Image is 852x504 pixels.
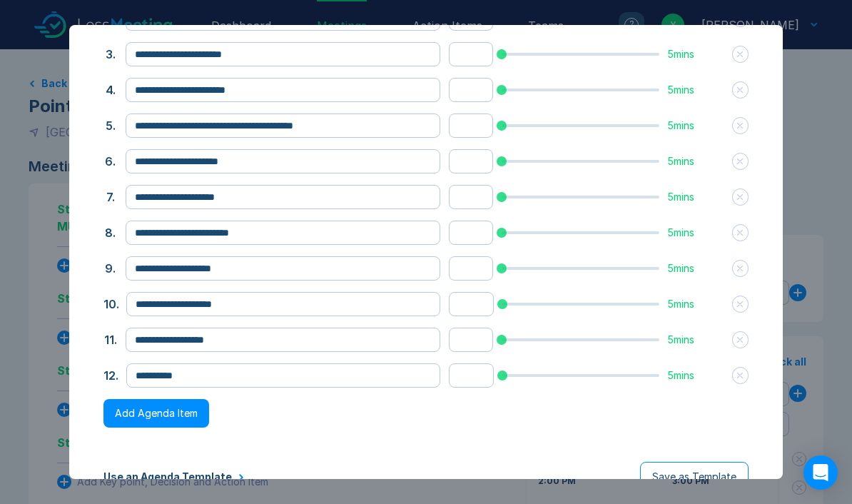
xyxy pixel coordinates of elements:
button: 8. [103,224,117,241]
div: 5 mins [668,49,724,60]
button: Use an Agenda Template [103,471,245,483]
button: 3. [103,46,117,63]
button: 5. [103,117,117,134]
div: 5 mins [668,334,724,346]
div: 5 mins [668,84,724,96]
div: 5 mins [668,263,724,274]
div: 5 mins [668,120,724,131]
div: Open Intercom Messenger [803,455,838,490]
div: 5 mins [668,191,724,203]
button: Add Agenda Item [103,399,209,428]
button: 11. [103,331,117,348]
div: 5 mins [668,370,724,381]
button: 9. [103,260,117,277]
button: 10. [103,296,118,313]
button: 6. [103,153,117,170]
button: 12. [103,367,118,384]
button: 4. [103,81,117,99]
div: 5 mins [668,156,724,167]
button: 7. [103,188,117,206]
div: 5 mins [668,298,724,310]
div: 5 mins [668,227,724,238]
button: Save as Template [640,462,749,492]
